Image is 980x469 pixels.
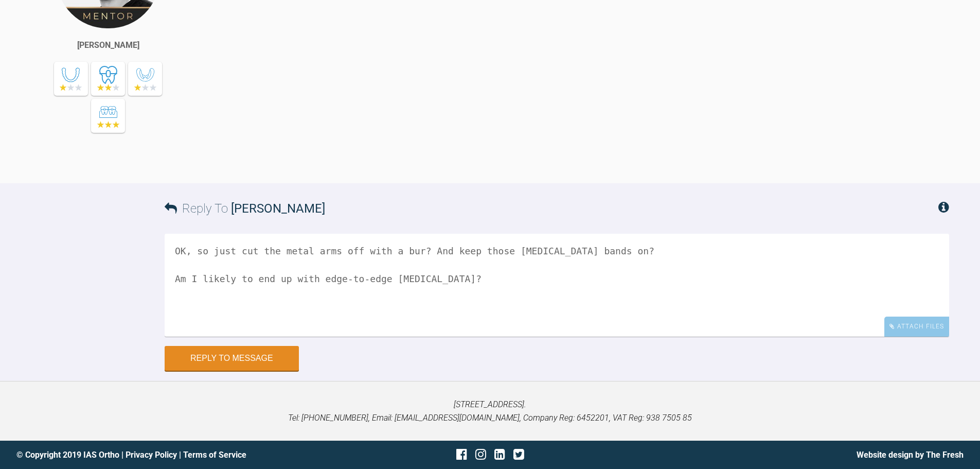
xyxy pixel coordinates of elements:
[165,199,325,218] h3: Reply To
[16,398,964,424] p: [STREET_ADDRESS]. Tel: [PHONE_NUMBER], Email: [EMAIL_ADDRESS][DOMAIN_NAME], Company Reg: 6452201,...
[126,450,177,460] a: Privacy Policy
[77,39,139,52] div: [PERSON_NAME]
[165,346,299,371] button: Reply to Message
[857,450,964,460] a: Website design by The Fresh
[183,450,246,460] a: Terms of Service
[884,317,949,337] div: Attach Files
[165,234,949,337] textarea: OK, so just cut the metal arms off with a bur? And keep those [MEDICAL_DATA] bands on? Am I likel...
[231,201,325,216] span: [PERSON_NAME]
[16,448,332,462] div: © Copyright 2019 IAS Ortho | |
